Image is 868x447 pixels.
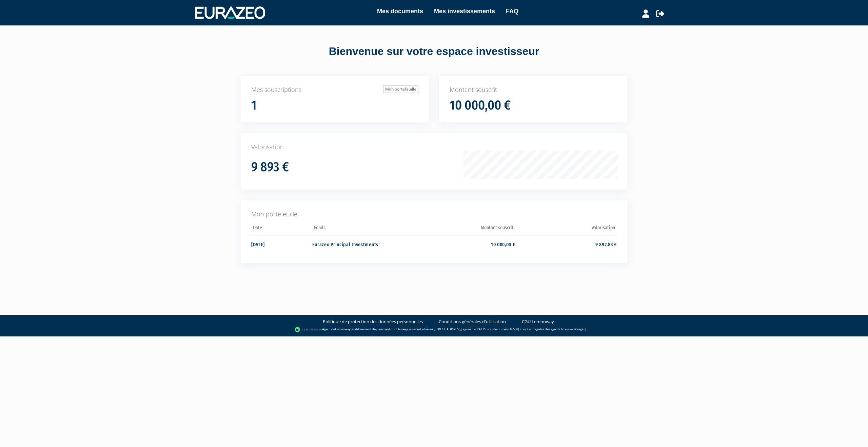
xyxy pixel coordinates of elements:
img: 1732889491-logotype_eurazeo_blanc_rvb.png [195,6,265,19]
div: Bienvenue sur votre espace investisseur [225,44,643,59]
td: [DATE] [251,235,312,253]
a: Lemonway [335,327,351,331]
th: Fonds [312,223,414,235]
td: 9 892,83 € [515,235,617,253]
a: Registre des agents financiers (Regafi) [533,327,586,331]
td: 10 000,00 € [414,235,515,253]
h1: 9 893 € [251,160,289,174]
a: Conditions générales d'utilisation [439,318,506,325]
img: logo-lemonway.png [295,326,321,333]
a: Mes documents [377,6,423,16]
h1: 10 000,00 € [450,98,511,113]
div: - Agent de (établissement de paiement dont le siège social est situé au [STREET_ADDRESS], agréé p... [7,326,861,333]
a: CGU Lemonway [522,318,554,325]
a: Mes investissements [434,6,495,16]
p: Mes souscriptions [251,85,418,94]
p: Valorisation [251,143,617,152]
p: Mon portefeuille [251,210,617,219]
th: Date [251,223,312,235]
th: Valorisation [515,223,617,235]
th: Montant souscrit [414,223,515,235]
a: FAQ [506,6,518,16]
td: Eurazeo Principal Investments [312,235,414,253]
p: Montant souscrit [450,85,617,94]
a: Mon portefeuille [383,85,418,93]
h1: 1 [251,98,257,113]
a: Politique de protection des données personnelles [323,318,423,325]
